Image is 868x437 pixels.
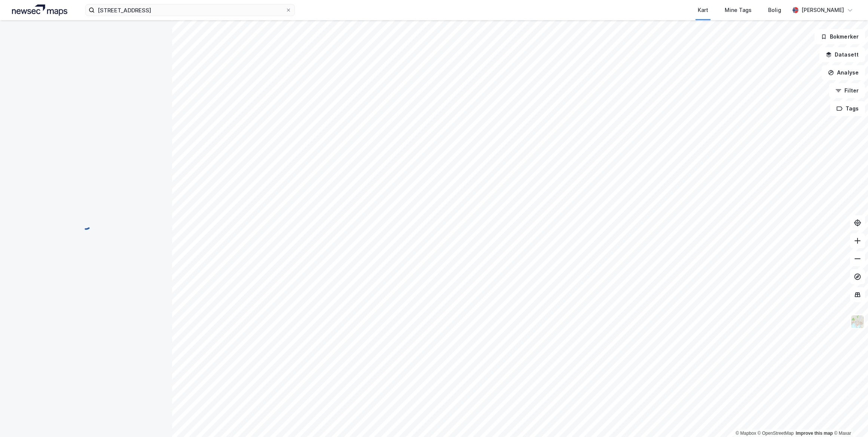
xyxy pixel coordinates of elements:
a: Improve this map [796,431,833,436]
button: Bokmerker [814,29,865,44]
div: Kontrollprogram for chat [831,401,868,437]
a: OpenStreetMap [758,431,794,436]
div: Bolig [768,6,781,15]
button: Datasett [819,47,865,62]
div: Kart [698,6,708,15]
button: Tags [830,101,865,116]
div: Mine Tags [725,6,752,15]
img: logo.a4113a55bc3d86da70a041830d287a7e.svg [12,4,67,16]
img: spinner.a6d8c91a73a9ac5275cf975e30b51cfb.svg [80,218,92,230]
iframe: Chat Widget [831,401,868,437]
a: Mapbox [736,431,756,436]
button: Filter [829,83,865,98]
input: Søk på adresse, matrikkel, gårdeiere, leietakere eller personer [95,4,285,16]
div: [PERSON_NAME] [801,6,844,15]
img: Z [850,315,865,329]
button: Analyse [822,65,865,80]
